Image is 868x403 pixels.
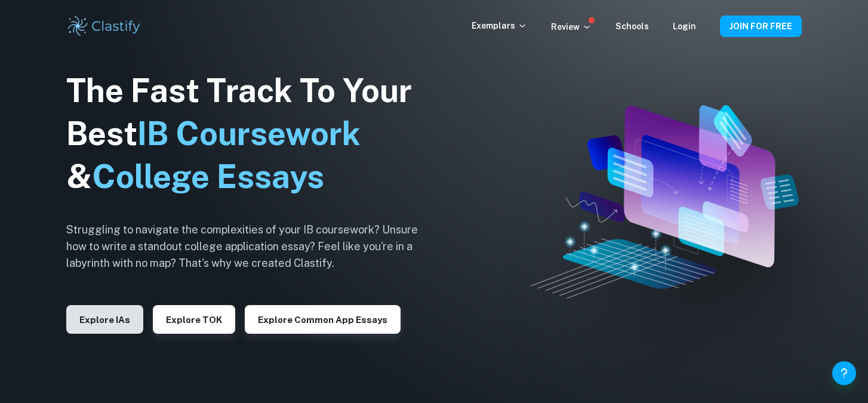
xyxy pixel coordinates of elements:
[153,305,235,334] button: Explore TOK
[153,313,235,325] a: Explore TOK
[66,69,436,198] h1: The Fast Track To Your Best &
[66,313,143,325] a: Explore IAs
[551,20,592,33] p: Review
[66,222,436,272] h6: Struggling to navigate the complexities of your IB coursework? Unsure how to write a standout col...
[615,21,649,31] a: Schools
[66,305,143,334] button: Explore IAs
[472,19,527,32] p: Exemplars
[137,115,361,152] span: IB Coursework
[531,105,798,299] img: Clastify hero
[92,158,324,195] span: College Essays
[245,313,401,325] a: Explore Common App essays
[720,16,802,37] button: JOIN FOR FREE
[832,361,856,385] button: Help and Feedback
[245,305,401,334] button: Explore Common App essays
[673,21,696,31] a: Login
[66,14,142,38] img: Clastify logo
